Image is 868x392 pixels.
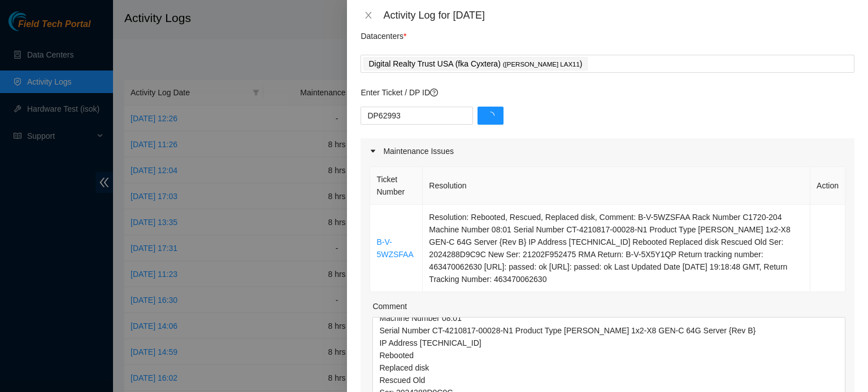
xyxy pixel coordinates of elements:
[361,24,406,42] p: Datacenters
[376,237,413,259] a: B-V-5WZSFAA
[430,89,438,96] span: question-circle
[368,58,582,71] p: Digital Realty Trust USA (fka Cyxtera) )
[370,148,376,155] span: caret-right
[503,61,580,68] span: ( [PERSON_NAME] LAX11
[383,9,854,21] div: Activity Log for [DATE]
[423,205,810,292] td: Resolution: Rebooted, Rescued, Replaced disk, Comment: B-V-5WZSFAA Rack Number C1720-204 Machine ...
[487,111,495,120] span: loading
[810,167,845,205] th: Action
[361,138,854,164] div: Maintenance Issues
[361,86,854,99] p: Enter Ticket / DP ID
[370,167,423,205] th: Ticket Number
[364,11,373,20] span: close
[361,10,376,21] button: Close
[372,300,407,312] label: Comment
[423,167,810,205] th: Resolution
